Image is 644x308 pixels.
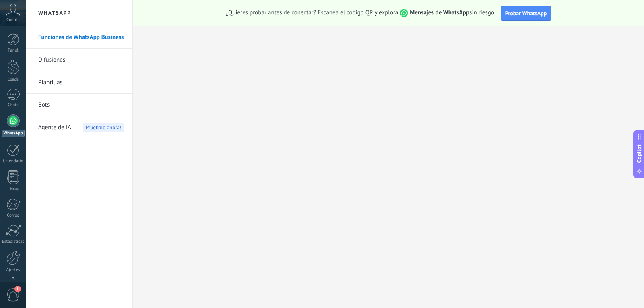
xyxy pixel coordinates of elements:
a: Bots [38,94,124,116]
div: Panel [2,48,25,53]
li: Bots [26,94,132,116]
div: Leads [2,77,25,82]
div: WhatsApp [2,130,25,137]
div: Calendario [2,159,25,164]
div: Ajustes [2,267,25,273]
strong: Mensajes de WhatsApp [410,9,469,17]
div: Listas [2,187,25,192]
li: Plantillas [26,71,132,94]
span: Agente de IA [38,116,71,139]
span: Probar WhatsApp [505,10,547,17]
span: ¿Quieres probar antes de conectar? Escanea el código QR y explora sin riesgo [226,9,494,17]
button: Probar WhatsApp [501,6,551,21]
div: Estadísticas [2,239,25,244]
span: Pruébalo ahora! [83,123,124,132]
a: Funciones de WhatsApp Business [38,26,124,49]
a: Agente de IAPruébalo ahora! [38,116,124,139]
span: Cuenta [6,17,20,23]
li: Difusiones [26,49,132,71]
a: Difusiones [38,49,124,71]
li: Agente de IA [26,116,132,138]
li: Funciones de WhatsApp Business [26,26,132,49]
div: Correo [2,213,25,218]
a: Plantillas [38,71,124,94]
span: Copilot [635,144,643,163]
div: Chats [2,103,25,108]
span: 1 [14,286,21,292]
